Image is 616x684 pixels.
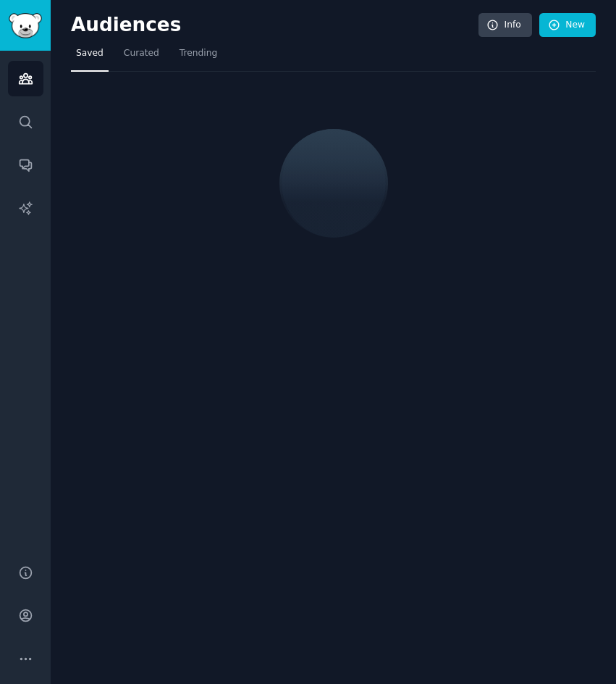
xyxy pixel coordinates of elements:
a: Info [478,13,532,38]
img: GummySearch logo [9,13,42,38]
span: Trending [180,47,217,60]
a: Saved [71,42,109,72]
a: New [539,13,596,38]
a: Curated [119,42,164,72]
span: Curated [124,47,159,60]
span: Saved [76,47,104,60]
a: Trending [174,42,222,72]
h2: Audiences [71,14,478,37]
